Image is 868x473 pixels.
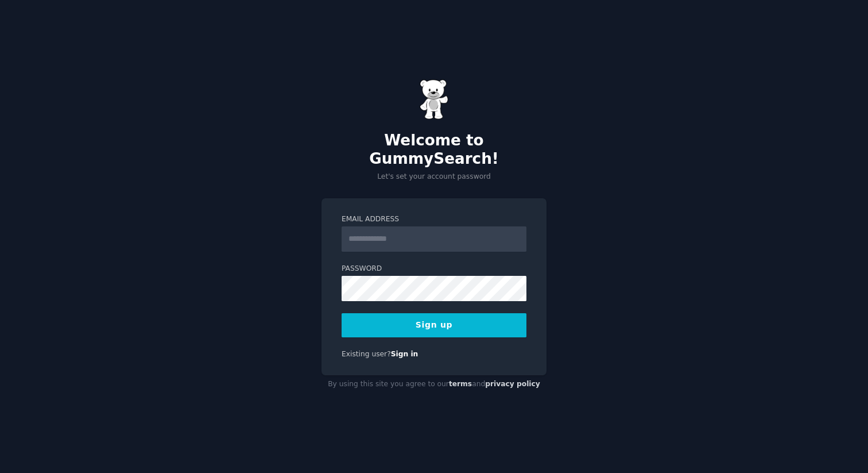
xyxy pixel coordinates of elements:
h2: Welcome to GummySearch! [321,132,547,168]
div: By using this site you agree to our and [321,375,547,394]
a: Sign in [391,350,418,358]
span: Existing user? [342,350,391,358]
button: Sign up [342,313,526,337]
label: Password [342,264,526,274]
a: privacy policy [485,380,540,388]
img: Gummy Bear [420,79,448,120]
label: Email Address [342,214,526,225]
p: Let's set your account password [321,172,547,182]
a: terms [449,380,472,388]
